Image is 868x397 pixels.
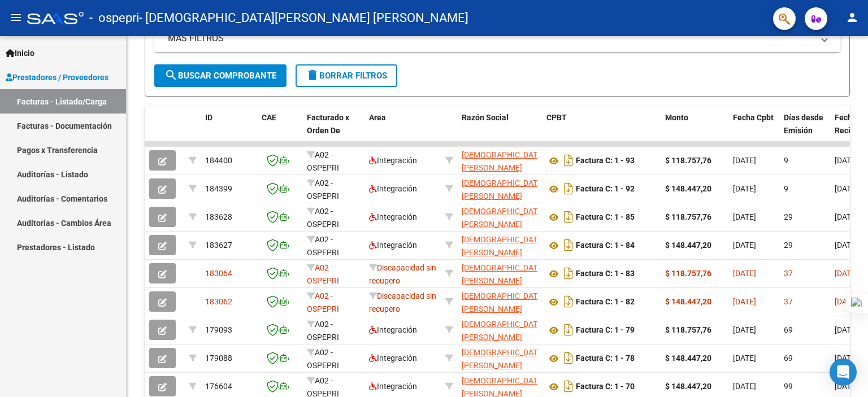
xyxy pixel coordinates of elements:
span: CAE [262,113,276,122]
i: Descargar documento [561,180,576,198]
i: Descargar documento [561,208,576,226]
span: Integración [369,382,417,391]
span: Integración [369,212,417,221]
span: 29 [784,212,793,221]
strong: $ 118.757,76 [665,269,711,278]
span: Discapacidad sin recupero [369,263,436,285]
span: A02 - OSPEPRI [307,150,339,172]
mat-panel-title: MAS FILTROS [168,32,813,45]
mat-expansion-panel-header: MAS FILTROS [154,25,840,52]
span: A02 - OSPEPRI [307,291,339,313]
span: 183628 [205,212,232,221]
span: Integración [369,156,417,165]
strong: Factura C: 1 - 92 [576,185,635,194]
strong: Factura C: 1 - 93 [576,156,635,165]
span: Inicio [6,47,34,59]
datatable-header-cell: Facturado x Orden De [302,106,364,155]
span: [DATE] [835,156,858,165]
button: Borrar Filtros [296,64,397,87]
span: [DATE] [835,184,858,193]
span: Integración [369,184,417,193]
span: Buscar Comprobante [164,71,276,81]
span: Fecha Recibido [835,113,866,135]
span: [DEMOGRAPHIC_DATA][PERSON_NAME] [PERSON_NAME] [462,263,544,298]
span: 9 [784,156,788,165]
span: 183062 [205,297,232,306]
strong: $ 148.447,20 [665,382,711,391]
span: A02 - OSPEPRI [307,263,339,285]
span: 29 [784,241,793,250]
span: 176604 [205,382,232,391]
span: Facturado x Orden De [307,113,349,135]
div: 27166837206 [462,318,537,342]
span: Integración [369,354,417,363]
span: [DATE] [733,354,756,363]
div: 27166837206 [462,233,537,257]
span: Fecha Cpbt [733,113,774,122]
strong: Factura C: 1 - 78 [576,354,635,363]
i: Descargar documento [561,349,576,367]
span: 179088 [205,354,232,363]
div: 27166837206 [462,346,537,370]
datatable-header-cell: Fecha Cpbt [728,106,779,155]
i: Descargar documento [561,236,576,254]
mat-icon: menu [9,11,23,24]
span: Prestadores / Proveedores [6,71,108,84]
span: 37 [784,269,793,278]
strong: Factura C: 1 - 84 [576,241,635,250]
span: [DATE] [835,325,858,334]
datatable-header-cell: Días desde Emisión [779,106,830,155]
div: 27166837206 [462,177,537,200]
span: Area [369,113,386,122]
span: [DATE] [835,269,858,278]
datatable-header-cell: Area [364,106,441,155]
mat-icon: search [164,68,178,82]
strong: Factura C: 1 - 85 [576,213,635,222]
strong: $ 118.757,76 [665,156,711,165]
span: 99 [784,382,793,391]
span: [DATE] [835,297,858,306]
span: A02 - OSPEPRI [307,320,339,342]
strong: $ 148.447,20 [665,184,711,193]
div: Open Intercom Messenger [830,359,857,386]
span: Discapacidad sin recupero [369,291,436,313]
span: CPBT [546,113,567,122]
datatable-header-cell: CPBT [542,106,661,155]
span: [DATE] [733,184,756,193]
span: [DATE] [733,212,756,221]
i: Descargar documento [561,264,576,282]
strong: $ 118.757,76 [665,325,711,334]
span: [DATE] [835,354,858,363]
mat-icon: delete [306,68,319,82]
span: Días desde Emisión [784,113,823,135]
span: 183627 [205,241,232,250]
strong: Factura C: 1 - 70 [576,382,635,391]
span: Monto [665,113,688,122]
mat-icon: person [845,11,859,24]
span: [DATE] [733,325,756,334]
span: A02 - OSPEPRI [307,235,339,257]
span: [DATE] [733,241,756,250]
span: Integración [369,325,417,334]
span: [DATE] [733,156,756,165]
span: 9 [784,184,788,193]
strong: $ 148.447,20 [665,297,711,306]
span: A02 - OSPEPRI [307,178,339,200]
div: 27166837206 [462,205,537,229]
span: [DATE] [835,212,858,221]
span: [DATE] [733,297,756,306]
span: A02 - OSPEPRI [307,348,339,370]
span: [DEMOGRAPHIC_DATA][PERSON_NAME] [PERSON_NAME] [462,291,544,326]
span: 179093 [205,325,232,334]
span: [DEMOGRAPHIC_DATA][PERSON_NAME] [PERSON_NAME] [462,207,544,242]
span: Integración [369,241,417,250]
span: Razón Social [462,113,509,122]
i: Descargar documento [561,293,576,311]
span: 69 [784,354,793,363]
i: Descargar documento [561,151,576,169]
datatable-header-cell: Razón Social [457,106,542,155]
span: [DEMOGRAPHIC_DATA][PERSON_NAME] [PERSON_NAME] [462,178,544,213]
span: [DATE] [835,382,858,391]
span: [DATE] [733,269,756,278]
strong: Factura C: 1 - 82 [576,298,635,307]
